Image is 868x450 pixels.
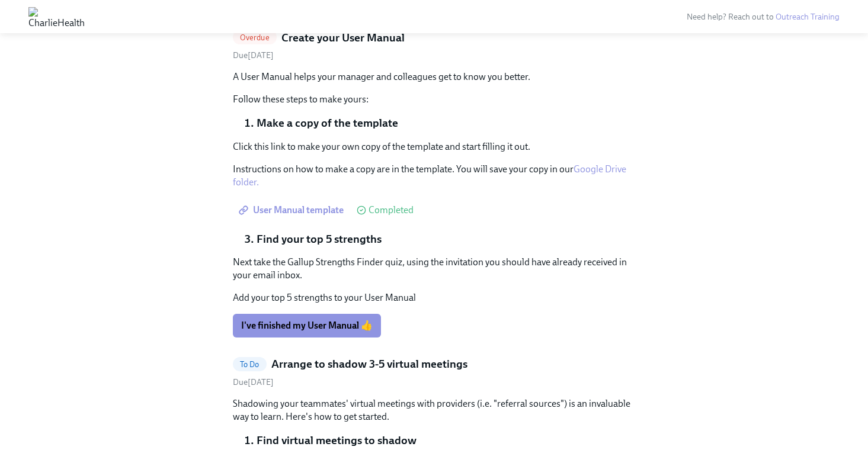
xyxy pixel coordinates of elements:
[241,320,373,332] span: I've finished my User Manual 👍
[28,7,85,26] img: CharlieHealth
[233,256,636,282] p: Next take the Gallup Strengths Finder quiz, using the invitation you should have already received...
[233,50,274,60] span: Thursday, September 11th 2025, 7:00 am
[257,433,636,448] li: Find virtual meetings to shadow
[233,356,636,388] a: To DoArrange to shadow 3-5 virtual meetingsDue[DATE]
[233,291,636,304] p: Add your top 5 strengths to your User Manual
[233,163,626,188] a: Google Drive folder.
[281,30,405,46] h5: Create your User Manual
[233,93,636,106] p: Follow these steps to make yours:
[233,163,636,189] p: Instructions on how to make a copy are in the template. You will save your copy in our
[241,204,344,216] span: User Manual template
[233,314,381,337] button: I've finished my User Manual 👍
[233,33,277,42] span: Overdue
[369,205,414,215] span: Completed
[233,70,636,83] p: A User Manual helps your manager and colleagues get to know you better.
[776,12,840,22] a: Outreach Training
[271,356,467,372] h5: Arrange to shadow 3-5 virtual meetings
[233,377,274,387] span: Tuesday, September 16th 2025, 7:00 am
[233,30,636,62] a: OverdueCreate your User ManualDue[DATE]
[257,115,636,131] li: Make a copy of the template
[233,397,636,423] p: Shadowing your teammates' virtual meetings with providers (i.e. "referral sources") is an invalua...
[257,232,636,247] li: Find your top 5 strengths
[233,198,352,222] a: User Manual template
[687,12,840,22] span: Need help? Reach out to
[233,140,636,153] p: Click this link to make your own copy of the template and start filling it out.
[233,360,267,369] span: To Do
